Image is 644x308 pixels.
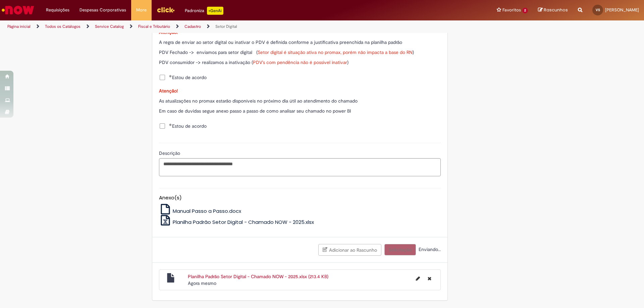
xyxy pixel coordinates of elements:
[159,219,314,226] a: Planilha Padrão Setor Digital - Chamado NOW - 2025.xlsx
[169,123,172,126] span: Obrigatório Preenchido
[159,158,441,176] textarea: Descrição
[157,5,175,15] img: click_logo_yellow_360x200.png
[7,24,31,29] a: Página inicial
[159,98,441,104] p: As atualizações no promax estarão disponíveis no próximo dia útil ao atendimento do chamado
[417,246,441,252] span: Enviando...
[159,195,441,201] h5: Anexo(s)
[169,123,207,129] span: Estou de acordo
[502,7,521,13] span: Favoritos
[159,39,441,46] p: A regra de enviar ao setor digital ou inativar o PDV é definida conforme a justificativa preenchi...
[184,24,201,29] a: Cadastro
[159,88,178,94] strong: Atenção!
[424,273,435,284] button: Excluir Planilha Padrão Setor Digital - Chamado NOW - 2025.xlsx
[207,7,223,15] p: +GenAi
[522,8,528,13] span: 2
[46,7,69,13] span: Requisições
[95,24,124,29] a: Service Catalog
[188,280,216,286] time: 01/10/2025 10:57:11
[412,273,424,284] button: Editar nome de arquivo Planilha Padrão Setor Digital - Chamado NOW - 2025.xlsx
[159,207,241,214] a: Manual Passo a Passo.docx
[605,7,639,13] span: [PERSON_NAME]
[538,7,568,13] a: Rascunhos
[138,24,170,29] a: Fiscal e Tributário
[544,7,568,13] span: Rascunhos
[1,3,35,17] img: ServiceNow
[136,7,147,13] span: More
[185,7,223,15] div: Padroniza
[258,49,413,55] span: Setor digital é situação ativa no promax, porém não impacta a base do RN
[45,24,80,29] a: Todos os Catálogos
[188,273,328,280] a: Planilha Padrão Setor Digital - Chamado NOW - 2025.xlsx (213.4 KB)
[5,20,424,33] ul: Trilhas de página
[79,7,126,13] span: Despesas Corporativas
[188,280,216,286] span: Agora mesmo
[173,207,241,214] span: Manual Passo a Passo.docx
[159,49,441,56] p: PDV Fechado -> enviamos para setor digital ( )
[253,59,347,65] span: PDV's com pendência não é possivel inativar
[169,74,207,81] span: Estou de acordo
[173,219,314,226] span: Planilha Padrão Setor Digital - Chamado NOW - 2025.xlsx
[169,75,172,77] span: Obrigatório Preenchido
[215,24,237,29] a: Setor Digital
[159,59,441,66] p: PDV consumidor -> realizamos a inativação ( )
[159,150,181,156] span: Descrição
[596,8,600,12] span: VS
[159,108,441,114] p: Em caso de duvidas segue anexo passo a passo de como analisar seu chamado no power BI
